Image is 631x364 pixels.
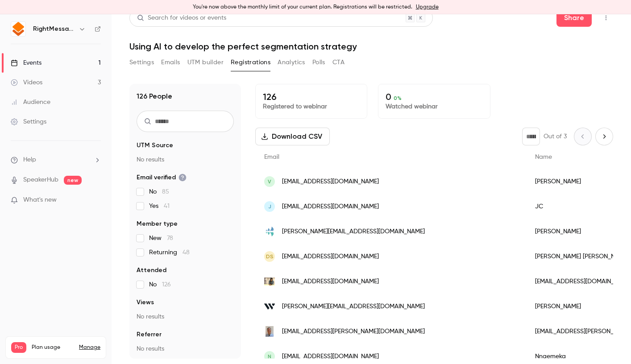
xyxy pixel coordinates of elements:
span: N [268,352,271,360]
span: New [149,234,173,243]
span: Referrer [137,330,162,339]
img: lerner.co.il [264,326,275,337]
li: help-dropdown-opener [11,155,101,165]
span: [EMAIL_ADDRESS][DOMAIN_NAME] [282,252,379,261]
div: Videos [11,78,42,87]
img: aishacrumbine.com [264,277,275,285]
button: Analytics [278,55,305,70]
div: Search for videos or events [137,13,226,23]
span: UTM Source [137,141,173,150]
span: new [64,176,82,185]
span: What's new [23,195,57,205]
p: Out of 3 [544,132,567,141]
span: [EMAIL_ADDRESS][DOMAIN_NAME] [282,352,379,361]
h6: RightMessage [33,25,75,33]
span: 85 [162,189,169,195]
button: Registrations [231,55,270,70]
div: Audience [11,98,50,107]
a: Upgrade [416,4,439,11]
h1: Using AI to develop the perfect segmentation strategy [129,41,613,52]
span: No [149,187,169,196]
p: No results [137,312,234,321]
span: Pro [11,342,26,353]
button: Share [556,9,592,27]
span: [EMAIL_ADDRESS][DOMAIN_NAME] [282,277,379,286]
img: signwise.co.nz [264,301,275,312]
div: Events [11,58,42,67]
span: Member type [137,219,178,228]
div: Settings [11,117,46,126]
button: UTM builder [187,55,224,70]
h1: 126 People [137,91,172,102]
img: RightMessage [11,22,25,36]
iframe: Noticeable Trigger [90,196,101,204]
span: Name [535,154,552,160]
span: DS [266,252,274,261]
span: Yes [149,202,170,211]
p: 0 [386,91,482,102]
span: V [268,178,271,186]
span: 48 [183,249,190,256]
span: 0 % [394,95,402,101]
a: SpeakerHub [23,175,58,185]
span: Email [264,154,279,160]
span: [EMAIL_ADDRESS][PERSON_NAME][DOMAIN_NAME] [282,327,425,336]
span: 126 [162,281,171,288]
span: Help [23,155,36,165]
button: Emails [161,55,180,70]
button: Download CSV [255,128,330,145]
img: inuda.com [264,226,275,237]
button: Polls [312,55,325,70]
span: [PERSON_NAME][EMAIL_ADDRESS][DOMAIN_NAME] [282,227,425,236]
span: Plan usage [32,344,74,351]
span: Attended [137,266,166,275]
span: Views [137,298,154,307]
span: J [268,203,271,211]
p: 126 [263,91,360,102]
span: [EMAIL_ADDRESS][DOMAIN_NAME] [282,177,379,186]
button: Next page [595,128,613,145]
span: [EMAIL_ADDRESS][DOMAIN_NAME] [282,202,379,211]
span: No [149,280,171,289]
p: No results [137,155,234,164]
p: No results [137,344,234,353]
span: Returning [149,248,190,257]
span: 78 [167,235,173,241]
span: 41 [164,203,170,209]
button: CTA [332,55,345,70]
p: Registered to webinar [263,102,360,111]
span: [PERSON_NAME][EMAIL_ADDRESS][DOMAIN_NAME] [282,302,425,311]
p: Watched webinar [386,102,482,111]
span: Email verified [137,173,187,182]
button: Settings [129,55,154,70]
a: Manage [79,344,100,351]
section: facet-groups [137,141,234,353]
